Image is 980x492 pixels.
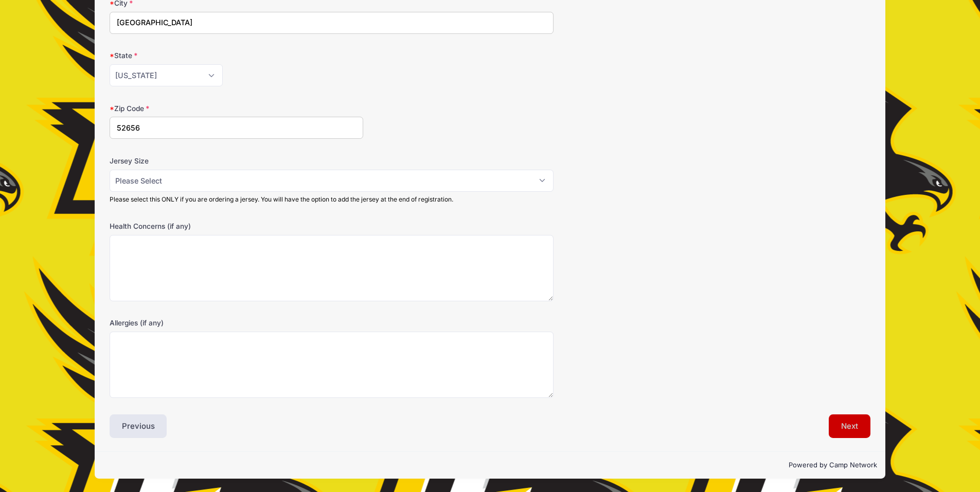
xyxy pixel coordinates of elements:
[110,156,363,166] label: Jersey Size
[110,414,167,438] button: Previous
[110,117,363,139] input: xxxxx
[110,50,363,61] label: State
[110,221,363,231] label: Health Concerns (if any)
[110,195,554,204] div: Please select this ONLY if you are ordering a jersey. You will have the option to add the jersey ...
[110,318,363,328] label: Allergies (if any)
[110,103,363,114] label: Zip Code
[829,414,870,438] button: Next
[103,460,877,470] p: Powered by Camp Network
